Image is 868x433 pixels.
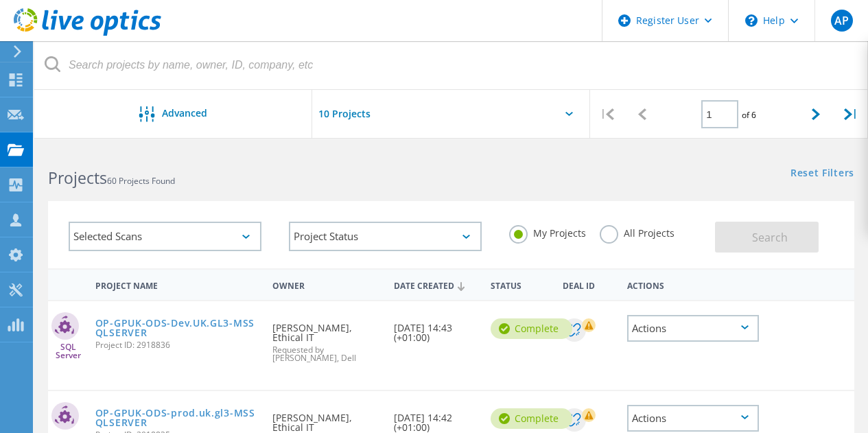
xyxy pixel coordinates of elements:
span: Search [752,230,788,245]
div: Project Status [289,222,482,251]
span: Advanced [162,108,207,118]
span: AP [834,15,849,26]
a: Live Optics Dashboard [14,29,161,38]
div: | [833,90,868,139]
span: SQL Server [48,343,89,360]
span: 60 Projects Found [107,175,175,187]
b: Projects [48,167,107,189]
a: OP-GPUK-ODS-Dev.UK.GL3-MSSQLSERVER [95,318,259,338]
span: of 6 [742,109,756,121]
svg: \n [745,14,758,27]
div: [DATE] 14:43 (+01:00) [387,301,484,356]
span: Requested by [PERSON_NAME], Dell [272,346,379,362]
div: Complete [491,318,572,339]
span: Project ID: 2918836 [95,341,259,349]
button: Search [715,222,819,253]
div: Actions [627,315,759,342]
a: OP-GPUK-ODS-prod.uk.gl3-MSSQLSERVER [95,408,259,428]
div: | [590,90,625,139]
label: My Projects [509,225,586,238]
div: Status [484,272,556,297]
div: [PERSON_NAME], Ethical IT [266,301,386,376]
div: Project Name [89,272,266,297]
div: Owner [266,272,386,297]
a: Reset Filters [790,168,854,180]
div: Complete [491,408,572,429]
div: Actions [620,272,766,297]
div: Selected Scans [69,222,261,251]
div: Date Created [387,272,484,298]
label: All Projects [600,225,675,238]
div: Actions [627,405,759,432]
div: Deal Id [556,272,620,297]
